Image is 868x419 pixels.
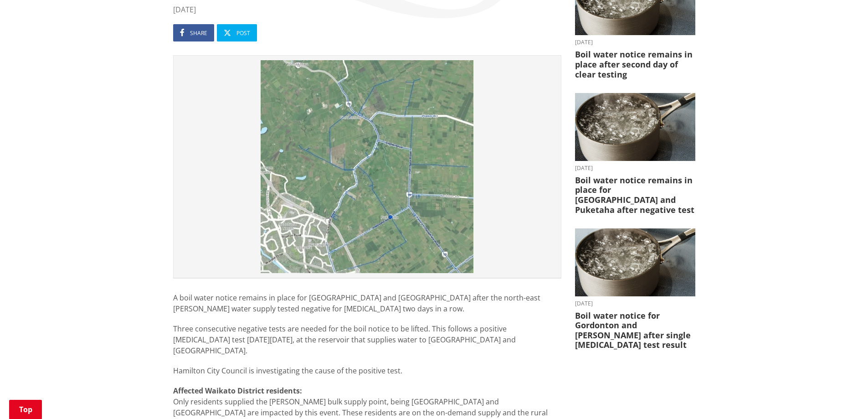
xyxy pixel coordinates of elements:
[575,301,695,306] time: [DATE]
[236,29,250,37] span: Post
[173,386,302,396] strong: Affected Waikato District residents:
[173,4,561,15] time: [DATE]
[575,166,695,171] time: [DATE]
[190,29,207,37] span: Share
[9,400,42,419] a: Top
[575,40,695,45] time: [DATE]
[575,176,695,215] h3: Boil water notice remains in place for [GEOGRAPHIC_DATA] and Puketaha after negative test
[575,93,695,161] img: boil water notice
[173,365,561,376] p: Hamilton City Council is investigating the cause of the positive test.
[173,24,214,41] a: Share
[575,228,695,350] a: boil water notice gordonton puketaha [DATE] Boil water notice for Gordonton and [PERSON_NAME] aft...
[575,228,695,296] img: boil water notice
[178,60,556,273] img: Image
[575,93,695,215] a: boil water notice gordonton puketaha [DATE] Boil water notice remains in place for [GEOGRAPHIC_DA...
[575,50,695,79] h3: Boil water notice remains in place after second day of clear testing
[575,311,695,350] h3: Boil water notice for Gordonton and [PERSON_NAME] after single [MEDICAL_DATA] test result
[173,292,561,314] p: A boil water notice remains in place for [GEOGRAPHIC_DATA] and [GEOGRAPHIC_DATA] after the north-...
[217,24,257,41] a: Post
[173,323,561,356] p: Three consecutive negative tests are needed for the boil notice to be lifted. This follows a posi...
[826,381,859,414] iframe: Messenger Launcher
